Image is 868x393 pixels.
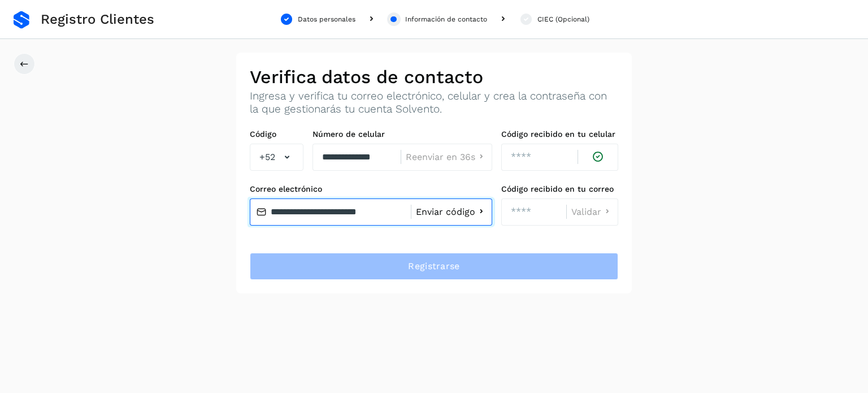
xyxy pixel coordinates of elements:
[416,206,487,218] button: Enviar código
[571,206,613,218] button: Validar
[406,153,475,162] span: Reenviar en 36s
[406,151,487,163] button: Reenviar en 36s
[501,184,618,194] label: Código recibido en tu correo
[259,150,275,164] span: +52
[250,129,303,139] label: Código
[416,208,475,217] span: Enviar código
[537,14,589,24] div: CIEC (Opcional)
[313,129,492,139] label: Número de celular
[298,14,355,24] div: Datos personales
[250,66,618,88] h2: Verifica datos de contacto
[250,253,618,280] button: Registrarse
[41,11,154,28] span: Registro Clientes
[571,208,601,217] span: Validar
[408,260,459,273] span: Registrarse
[405,14,487,24] div: Información de contacto
[501,129,618,139] label: Código recibido en tu celular
[250,90,618,116] p: Ingresa y verifica tu correo electrónico, celular y crea la contraseña con la que gestionarás tu ...
[250,184,492,194] label: Correo electrónico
